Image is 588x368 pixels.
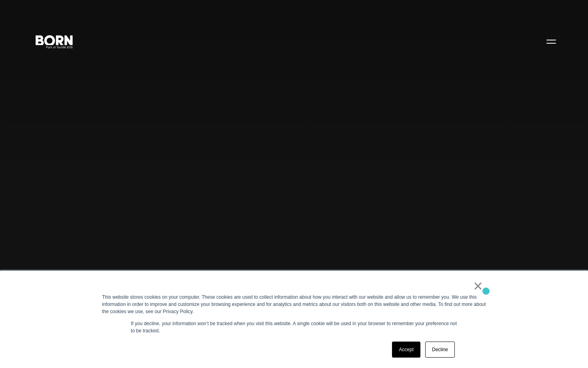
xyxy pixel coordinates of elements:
button: Open [542,33,561,50]
a: Decline [425,342,455,358]
p: If you decline, your information won’t be tracked when you visit this website. A single cookie wi... [131,320,457,334]
a: × [473,282,483,290]
div: This website stores cookies on your computer. These cookies are used to collect information about... [102,294,486,315]
a: Accept [392,342,420,358]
